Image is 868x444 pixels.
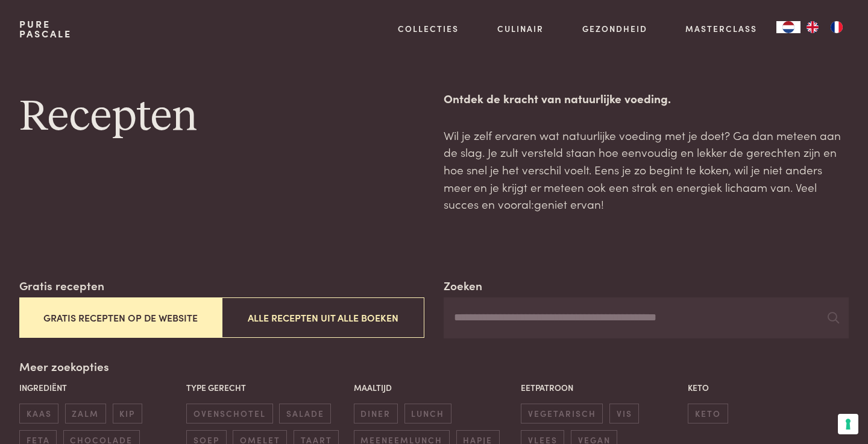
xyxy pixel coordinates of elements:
[354,404,398,423] span: diner
[521,404,603,423] span: vegetarisch
[113,404,142,423] span: kip
[497,22,544,35] a: Culinair
[776,21,800,33] a: NL
[19,19,72,39] a: PurePascale
[354,381,515,394] p: Maaltijd
[444,277,482,294] label: Zoeken
[838,414,858,434] button: Uw voorkeuren voor toestemming voor trackingtechnologieën
[65,404,106,423] span: zalm
[19,297,222,338] button: Gratis recepten op de website
[776,21,800,33] div: Language
[404,404,451,423] span: lunch
[685,22,757,35] a: Masterclass
[688,404,728,423] span: keto
[825,21,849,33] a: FR
[609,404,639,423] span: vis
[800,21,849,33] ul: Language list
[688,381,849,394] p: Keto
[19,277,104,294] label: Gratis recepten
[398,22,459,35] a: Collecties
[186,404,272,423] span: ovenschotel
[444,127,849,213] p: Wil je zelf ervaren wat natuurlijke voeding met je doet? Ga dan meteen aan de slag. Je zult verst...
[800,21,825,33] a: EN
[19,381,180,394] p: Ingrediënt
[776,21,849,33] aside: Language selected: Nederlands
[19,404,58,423] span: kaas
[444,90,671,106] strong: Ontdek de kracht van natuurlijke voeding.
[521,381,682,394] p: Eetpatroon
[19,90,424,144] h1: Recepten
[186,381,347,394] p: Type gerecht
[279,404,331,423] span: salade
[222,297,424,338] button: Alle recepten uit alle boeken
[582,22,647,35] a: Gezondheid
